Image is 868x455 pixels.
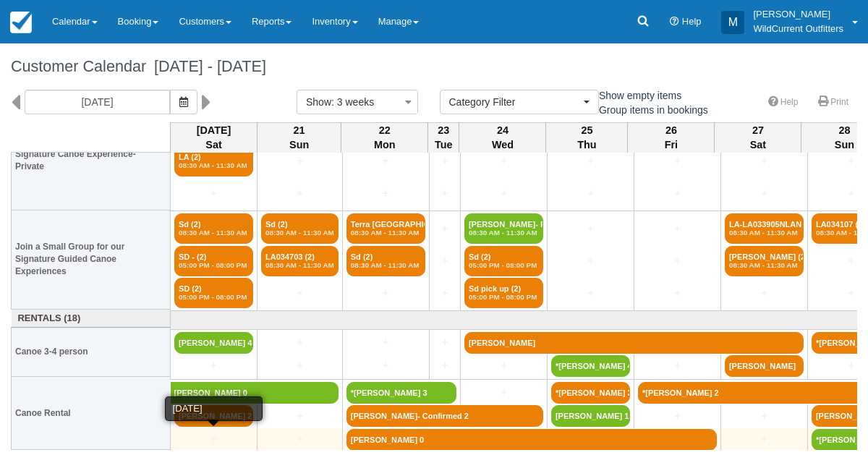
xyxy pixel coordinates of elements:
em: 08:30 AM - 11:30 AM [265,229,334,237]
th: 21 Sun [258,122,341,153]
a: + [346,153,425,169]
a: *[PERSON_NAME] 4 [551,355,630,377]
em: 08:30 AM - 11:30 AM [729,261,799,270]
th: 24 Wed [459,122,546,153]
a: *[PERSON_NAME] 3 [346,382,456,404]
a: + [551,153,630,169]
a: + [725,409,804,424]
a: + [725,153,804,169]
a: + [346,358,425,373]
a: + [551,253,630,268]
a: + [346,186,425,201]
button: Show: 3 weeks [297,90,418,114]
a: + [433,221,456,237]
a: Sd (2)08:30 AM - 11:30 AM [261,213,339,244]
a: + [433,153,456,169]
img: checkfront-main-nav-mini-logo.png [10,12,32,33]
a: [PERSON_NAME] 2 [174,405,253,427]
a: + [638,358,717,373]
span: Show empty items [582,90,693,100]
a: + [464,385,543,400]
a: + [464,186,543,201]
a: + [638,286,717,301]
span: Category Filter [449,95,580,109]
a: SD (2)05:00 PM - 08:00 PM [174,278,253,308]
span: : 3 weeks [331,96,374,108]
th: Signature Canoe Experience- Private [12,111,171,210]
a: LA-LA033905NLAN - Me (2)08:30 AM - 11:30 AM [725,213,804,244]
a: LA (2)08:30 AM - 11:30 AM [174,146,253,177]
p: WildCurrent Outfitters [753,22,843,36]
a: + [638,253,717,268]
a: + [433,286,456,301]
em: 05:00 PM - 08:00 PM [179,261,249,270]
a: [PERSON_NAME] (2)08:30 AM - 11:30 AM [725,246,804,276]
span: Help [682,16,702,27]
a: LA034703 (2)08:30 AM - 11:30 AM [261,246,339,276]
a: SD - (2)05:00 PM - 08:00 PM [174,246,253,276]
a: + [261,286,339,301]
a: + [551,286,630,301]
a: + [551,186,630,201]
a: + [433,253,456,268]
a: + [174,186,253,201]
div: M [721,11,744,34]
a: Sd (2)08:30 AM - 11:30 AM [174,213,253,244]
span: Show [306,96,331,108]
span: [DATE] - [DATE] [146,57,266,75]
a: [PERSON_NAME] 1 [551,405,630,427]
i: Help [670,17,679,27]
a: + [464,358,543,373]
a: [PERSON_NAME] [725,355,804,377]
th: 26 Fri [628,122,715,153]
a: + [433,335,456,350]
span: Group items in bookings [582,104,720,114]
a: + [638,221,717,237]
a: + [638,409,717,424]
a: [PERSON_NAME] 4 [174,332,253,354]
th: Canoe Rental [12,377,171,450]
a: [PERSON_NAME] 0 [171,382,339,404]
a: + [174,432,253,447]
a: + [261,186,339,201]
th: Canoe 3-4 person [12,328,171,377]
a: *[PERSON_NAME] 3 [551,382,630,404]
button: Category Filter [440,90,599,114]
a: + [261,432,339,447]
em: 08:30 AM - 11:30 AM [351,229,421,237]
a: + [725,186,804,201]
th: [DATE] Sat [171,122,258,153]
a: + [638,153,717,169]
a: + [638,186,717,201]
a: + [551,221,630,237]
a: + [261,153,339,169]
label: Group items in bookings [582,99,718,121]
a: [PERSON_NAME]- Pick up (2)08:30 AM - 11:30 AM [464,213,543,244]
em: 08:30 AM - 11:30 AM [179,229,249,237]
a: + [346,286,425,301]
a: + [433,358,456,373]
th: 23 Tue [428,122,459,153]
a: + [261,358,339,373]
a: [PERSON_NAME] 0 [346,429,717,451]
a: + [346,335,425,350]
a: + [261,335,339,350]
h1: Customer Calendar [11,58,857,75]
a: + [464,153,543,169]
em: 08:30 AM - 11:30 AM [729,229,799,237]
a: Sd (2)05:00 PM - 08:00 PM [464,246,543,276]
th: 25 Thu [546,122,628,153]
a: Rentals (18) [15,312,167,326]
a: + [261,409,339,424]
em: 08:30 AM - 11:30 AM [469,229,539,237]
a: + [725,432,804,447]
a: Sd pick up (2)05:00 PM - 08:00 PM [464,278,543,308]
th: 27 Sat [715,122,801,153]
a: + [174,358,253,373]
a: + [433,186,456,201]
p: [PERSON_NAME] [753,7,843,22]
a: Sd (2)08:30 AM - 11:30 AM [346,246,425,276]
em: 08:30 AM - 11:30 AM [265,261,334,270]
em: 05:00 PM - 08:00 PM [179,293,249,302]
em: 08:30 AM - 11:30 AM [179,161,249,170]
